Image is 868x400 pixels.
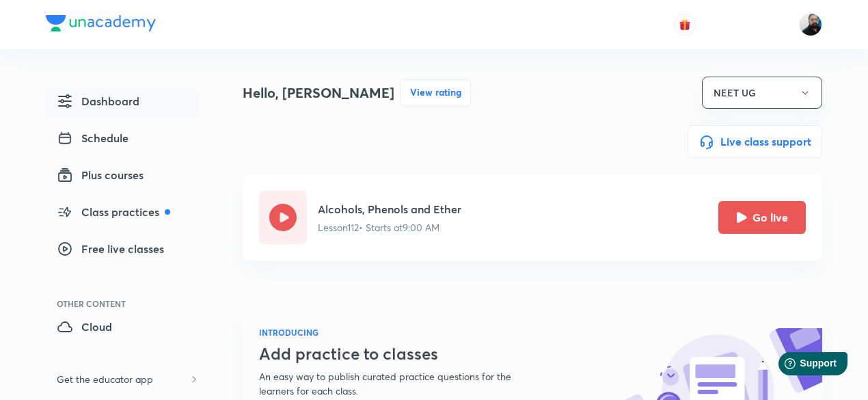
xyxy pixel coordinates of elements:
[46,313,199,345] a: Cloud
[259,326,545,338] h6: INTRODUCING
[674,14,696,36] button: avatar
[57,319,112,335] span: Cloud
[46,366,164,392] h6: Get the educator app
[46,235,199,267] a: Free live classes
[318,220,461,235] p: Lesson 112 • Starts at 9:00 AM
[46,161,199,193] a: Plus courses
[57,167,144,183] span: Plus courses
[400,79,471,107] button: View rating
[57,204,170,220] span: Class practices
[57,130,128,146] span: Schedule
[259,344,545,364] h3: Add practice to classes
[679,18,691,31] img: avatar
[702,77,822,109] button: NEET UG
[688,125,822,158] button: Live class support
[799,13,822,36] img: Sumit Kumar Agrawal
[46,88,199,119] a: Dashboard
[57,93,139,109] span: Dashboard
[57,299,199,308] div: Other Content
[57,241,164,257] span: Free live classes
[46,124,199,156] a: Schedule
[46,15,156,31] img: Company Logo
[318,201,461,217] h5: Alcohols, Phenols and Ether
[746,347,853,385] iframe: Help widget launcher
[243,83,394,103] h4: Hello, [PERSON_NAME]
[46,15,156,35] a: Company Logo
[46,198,199,230] a: Class practices
[259,369,545,398] p: An easy way to publish curated practice questions for the learners for each class.
[718,201,806,234] button: Go live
